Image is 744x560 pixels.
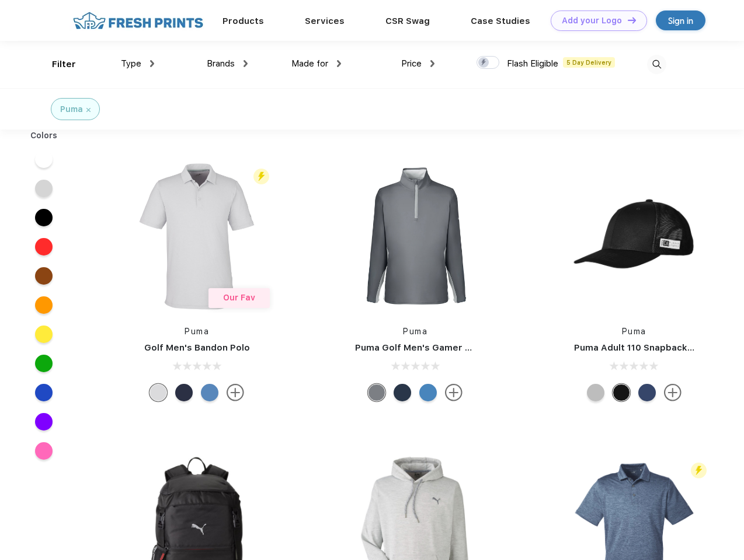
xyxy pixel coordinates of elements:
[150,60,154,67] img: dropdown.png
[338,159,493,314] img: func=resize&h=266
[52,58,76,71] div: Filter
[121,58,141,69] span: Type
[60,103,83,116] div: Puma
[430,60,434,67] img: dropdown.png
[445,384,463,401] img: more.svg
[385,16,430,26] a: CSR Swag
[207,58,235,69] span: Brands
[244,60,248,67] img: dropdown.png
[175,384,193,401] div: Navy Blazer
[403,327,427,336] a: Puma
[563,57,615,68] span: 5 Day Delivery
[394,384,411,401] div: Navy Blazer
[587,384,604,401] div: Quarry with Brt Whit
[647,55,666,74] img: desktop_search.svg
[22,129,67,142] div: Colors
[201,384,218,401] div: Lake Blue
[419,384,437,401] div: Bright Cobalt
[222,16,264,26] a: Products
[368,384,385,401] div: Quiet Shade
[557,159,712,314] img: func=resize&h=266
[119,159,274,314] img: func=resize&h=266
[656,10,705,30] a: Sign in
[150,384,167,401] div: High Rise
[355,342,540,353] a: Puma Golf Men's Gamer Golf Quarter-Zip
[613,384,630,401] div: Pma Blk with Pma Blk
[622,327,646,336] a: Puma
[401,58,422,69] span: Price
[223,293,255,302] span: Our Fav
[337,60,341,67] img: dropdown.png
[668,14,693,27] div: Sign in
[305,16,345,26] a: Services
[86,108,91,112] img: filter_cancel.svg
[691,463,707,478] img: flash_active_toggle.svg
[227,384,244,401] img: more.svg
[664,384,682,401] img: more.svg
[144,342,250,353] a: Golf Men's Bandon Polo
[69,10,207,31] img: fo%20logo%202.webp
[185,327,209,336] a: Puma
[291,58,328,69] span: Made for
[638,384,656,401] div: Peacoat with Qut Shd
[253,169,269,184] img: flash_active_toggle.svg
[507,58,558,69] span: Flash Eligible
[562,16,622,26] div: Add your Logo
[628,17,636,23] img: DT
